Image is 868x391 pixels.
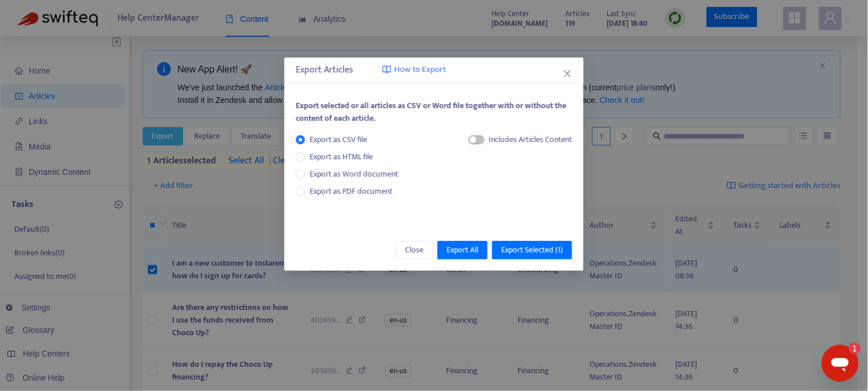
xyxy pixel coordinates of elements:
div: Includes Articles Content [489,133,572,146]
img: image-link [382,65,391,74]
span: Export Selected ( 1 ) [501,244,563,256]
span: Export as CSV file [305,133,372,146]
a: How to Export [382,63,446,76]
span: Export as HTML file [305,151,378,163]
button: Export Selected (1) [492,241,572,259]
span: Export All [447,244,478,256]
button: Export All [437,241,488,259]
iframe: Button to launch messaging window, 1 unread message [822,345,859,382]
span: Export selected or all articles as CSV or Word file together with or without the content of each ... [296,99,566,125]
span: Export as Word document [305,168,403,181]
span: Close [405,244,424,256]
button: Close [561,67,574,80]
span: close [563,69,572,78]
span: How to Export [394,63,446,76]
button: Close [396,241,433,259]
span: Export as PDF document [310,185,393,198]
iframe: Number of unread messages [838,343,861,354]
div: Export Articles [296,63,572,77]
